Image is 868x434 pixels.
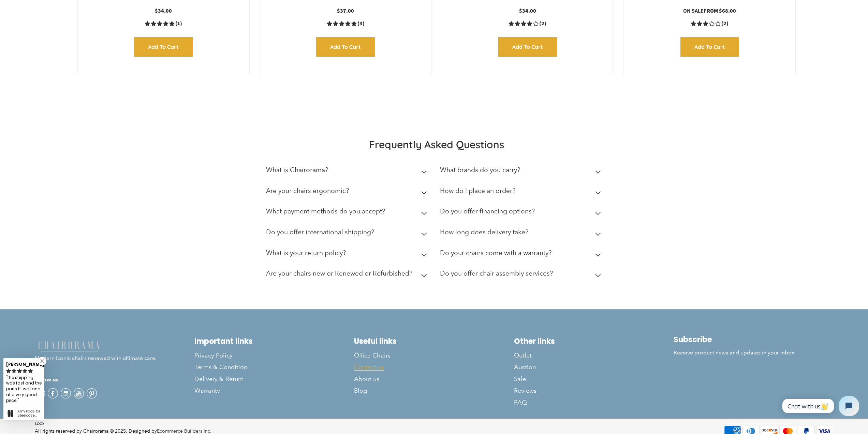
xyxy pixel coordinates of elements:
[194,387,220,395] span: Warranty
[514,375,526,383] span: Sale
[514,352,532,360] span: Outlet
[266,166,328,174] h2: What is Chairorama?
[440,269,553,277] h2: Do you offer chair assembly services?
[440,207,535,215] h2: Do you offer financing options?
[266,223,430,244] summary: Do you offer international shipping?
[266,138,607,151] h2: Frequently Asked Questions
[266,249,346,257] h2: What is your return policy?
[440,187,515,195] h2: How do I place an order?
[514,350,674,361] a: Outlet
[194,337,354,346] h2: Important links
[266,161,430,182] summary: What is Chairorama?
[440,166,520,174] h2: What brands do you carry?
[514,337,674,346] h2: Other links
[17,368,22,373] svg: rating icon full
[674,335,833,344] h2: Subscribe
[194,385,354,396] a: Warranty
[449,20,607,27] a: 4.0 rating (2 votes)
[194,363,247,371] span: Terms & Condition
[175,20,182,27] span: (1)
[514,385,674,396] a: Reviews
[354,375,379,383] span: About us
[354,363,384,371] span: Contact us
[440,265,604,285] summary: Do you offer chair assembly services?
[440,182,604,203] summary: How do I place an order?
[266,202,430,223] summary: What payment methods do you accept?
[354,337,514,346] h2: Useful links
[354,361,514,373] a: Contact us
[266,187,349,195] h2: Are your chairs ergonomic?
[683,7,704,14] strong: On Sale
[354,385,514,396] a: Blog
[440,228,528,236] h2: How long does delivery take?
[449,8,607,15] p: $34.00
[316,37,375,57] input: Add to Cart
[194,373,354,385] a: Delivery & Return
[674,349,833,356] p: Receive product news and updates in your inbox
[498,37,557,57] input: Add to Cart
[85,20,242,27] a: 5.0 rating (1 votes)
[354,373,514,385] a: About us
[266,182,430,203] summary: Are your chairs ergonomic?
[157,428,211,434] a: Ecommerce Builders Inc.
[266,244,430,265] summary: What is your return policy?
[514,363,536,371] span: Auction
[721,20,729,27] span: (2)
[17,409,42,418] div: Arm Pads for Steelcase Leap V2 chair- Pair
[12,368,16,373] svg: rating icon full
[440,202,604,223] summary: Do you offer financing options?
[266,207,385,215] h2: What payment methods do you accept?
[354,352,391,360] span: Office Chairs
[266,269,412,277] h2: Are your chairs new or Renewed or Refurbished?
[6,368,11,373] svg: rating icon full
[354,350,514,361] a: Office Chairs
[194,375,244,383] span: Delivery & Return
[194,352,233,360] span: Privacy Policy
[631,20,789,27] a: 3.0 rating (2 votes)
[6,374,42,404] div: the shipping was fast and the parts fit well and at a very good price.
[267,8,425,15] p: $37.00
[514,361,674,373] a: Auction
[440,249,551,257] h2: Do your chairs come with a warranty?
[539,20,546,27] span: (2)
[514,397,674,408] a: FAQ
[514,399,527,407] span: FAQ
[6,359,42,367] div: [PERSON_NAME]
[354,387,367,395] span: Blog
[514,387,536,395] span: Reviews
[23,368,27,373] svg: rating icon full
[631,8,789,15] p: from $68.00
[194,361,354,373] a: Terms & Condition
[266,265,430,285] summary: Are your chairs new or Renewed or Refurbished?
[357,20,365,27] span: (3)
[134,37,193,57] input: Add to Cart
[194,350,354,361] a: Privacy Policy
[28,368,33,373] svg: rating icon full
[440,161,604,182] summary: What brands do you carry?
[35,340,103,352] img: chairorama
[266,228,374,236] h2: Do you offer international shipping?
[35,376,194,384] h4: Folow us
[267,20,425,27] a: 5.0 rating (3 votes)
[440,223,604,244] summary: How long does delivery take?
[85,8,242,15] p: $34.00
[775,390,865,422] iframe: Tidio Chat
[680,37,739,57] input: Add to Cart
[514,373,674,385] a: Sale
[440,244,604,265] summary: Do your chairs come with a warranty?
